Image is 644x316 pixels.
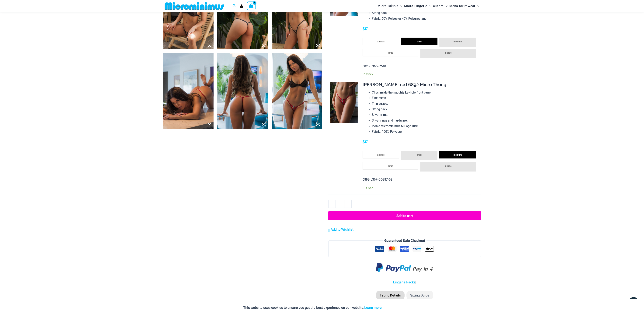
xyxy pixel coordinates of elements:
span: Micro Lingerie [404,1,427,11]
li: Clips inside the naughty keyhole front panel. [372,90,478,95]
span: Micro Bikinis [378,1,399,11]
a: Account icon link [240,4,243,8]
a: - [328,200,336,208]
span: large [388,165,393,167]
p: This website uses cookies to ensure you get the best experience on our website. [243,305,382,311]
span: medium [454,40,462,43]
input: Product quantity [336,200,344,208]
li: large [363,162,418,170]
a: OutersMenu ToggleMenu Toggle [432,1,448,11]
span: Outers [433,1,444,11]
a: Mens SwimwearMenu ToggleMenu Toggle [448,1,480,11]
li: Silver trims. [372,112,478,118]
li: medium [439,38,476,47]
img: Amanda Flame Red 6892 Micro Thong [272,53,322,129]
button: Add to cart [328,211,481,220]
a: Micro BikinisMenu ToggleMenu Toggle [377,1,403,11]
p: 6892-L367-CO887-02 [363,177,478,183]
span: small [417,154,422,156]
span: medium [454,154,462,156]
span: $37 [363,140,368,144]
li: x-large [420,49,476,58]
li: small [401,38,437,45]
a: + [344,200,352,208]
li: Fabric: 55% Polyester 45% Polyurethane [372,16,478,22]
span: small [417,40,422,43]
li: Silver rings and hardware. [372,118,478,123]
button: Accept [385,303,401,312]
li: Fabric: 100% Polyester [372,129,478,135]
img: Amanda Flame Red 6892 Micro Thong [330,82,358,123]
li: Iconic Microminimus M Logo Disk. [372,123,478,129]
li: small [401,151,437,160]
li: Sizing Guide [406,291,433,300]
span: Menu Toggle [444,1,447,11]
li: String back. [372,107,478,112]
nav: Site Navigation [376,1,481,11]
a: Add to Wishlist [328,227,353,232]
a: Micro LingerieMenu ToggleMenu Toggle [403,1,432,11]
p: In stock [363,72,478,76]
p: | [328,279,481,285]
span: Add to Wishlist [331,227,353,231]
li: Thin straps. [372,101,478,107]
span: large [388,51,393,54]
span: Menu Toggle [399,1,402,11]
li: x-small [363,151,399,158]
li: String back. [372,10,478,16]
li: x-small [363,38,399,45]
li: Fabric Details [376,291,405,300]
span: x-large [445,165,451,167]
p: 6023-L366-02-01 [363,64,478,69]
a: Learn more [364,306,382,310]
a: View Shopping Cart, empty [247,2,256,10]
li: Fine mesh. [372,95,478,101]
span: x-large [445,51,451,54]
img: Amanda Flame Red 6892 Micro Thong [217,53,268,129]
span: [PERSON_NAME] red 6892 Micro Thong [363,82,446,87]
a: Search icon link [233,4,236,8]
img: MM SHOP LOGO FLAT [163,2,225,10]
span: $37 [363,27,368,31]
p: In stock [363,186,478,190]
img: Amanda Flame Red 6892 Micro Thong [163,53,214,129]
li: x-large [420,162,476,172]
legend: Guaranteed Safe Checkout [383,238,426,243]
span: x-small [377,40,385,43]
span: Menu Toggle [475,1,479,11]
span: x-small [377,154,385,156]
a: Lingerie Packs [393,280,415,284]
span: Mens Swimwear [449,1,475,11]
li: large [363,49,418,56]
li: medium [439,151,476,158]
span: Menu Toggle [427,1,431,11]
